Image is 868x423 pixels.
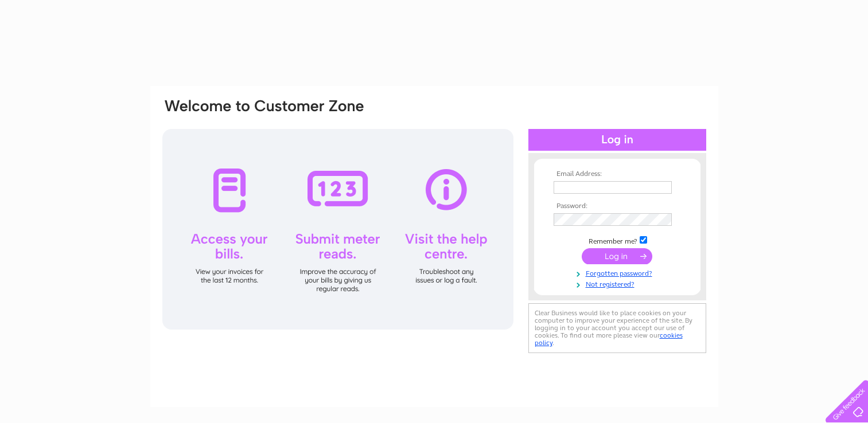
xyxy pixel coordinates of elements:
th: Password: [551,202,684,210]
a: cookies policy [535,331,683,347]
div: Clear Business would like to place cookies on your computer to improve your experience of the sit... [528,303,706,353]
a: Not registered? [554,278,684,289]
td: Remember me? [551,234,684,246]
input: Submit [582,248,652,264]
a: Forgotten password? [554,267,684,278]
th: Email Address: [551,170,684,178]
